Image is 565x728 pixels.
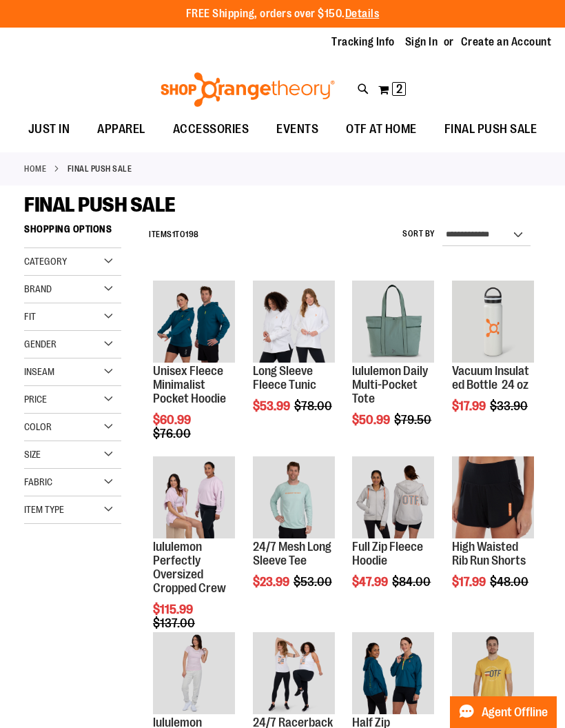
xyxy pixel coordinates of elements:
img: Vacuum Insulated Bottle 24 oz [452,281,534,363]
strong: Shopping Options [24,217,121,248]
span: $33.90 [490,399,530,413]
img: Product image for Fleece Long Sleeve [253,281,335,363]
a: lululemon Perfectly Oversized Cropped Crew [153,456,235,540]
span: $60.99 [153,413,193,427]
a: High Waisted Rib Run Shorts [452,456,534,540]
span: EVENTS [276,114,318,145]
img: Shop Orangetheory [158,72,337,107]
div: product [146,274,242,475]
span: Item Type [24,504,64,515]
a: Main Image of 1457091 [352,456,434,540]
span: Brand [24,283,52,294]
img: 24/7 Racerback Tank [253,632,335,714]
div: product [146,449,242,665]
img: Main Image of 1457091 [352,456,434,538]
span: 2 [396,82,402,96]
p: FREE Shipping, orders over $150. [186,6,380,22]
a: 24/7 Mesh Long Sleeve Tee [253,540,331,567]
div: product [246,274,342,447]
img: Product image for Unisex Short Sleeve Recovery Tee [452,632,534,714]
span: $50.99 [352,413,392,427]
a: Half Zip Performance Anorak [352,632,434,716]
span: $84.00 [392,575,433,589]
a: Unisex Fleece Minimalist Pocket Hoodie [153,364,226,405]
a: lululemon Swiftly Tech Short Sleeve 2.0 [153,632,235,716]
span: ACCESSORIES [173,114,249,145]
span: Inseam [24,366,54,377]
span: $115.99 [153,603,195,616]
a: Home [24,163,46,175]
span: $23.99 [253,575,291,589]
img: Main Image of 1457095 [253,456,335,538]
a: Unisex Fleece Minimalist Pocket Hoodie [153,281,235,365]
span: $137.00 [153,616,197,630]
a: Product image for Fleece Long Sleeve [253,281,335,365]
div: product [445,274,541,447]
strong: FINAL PUSH SALE [68,163,132,175]
div: product [345,274,441,461]
span: $17.99 [452,575,488,589]
a: ACCESSORIES [159,114,263,145]
a: APPAREL [83,114,159,145]
a: Tracking Info [331,34,395,50]
img: Unisex Fleece Minimalist Pocket Hoodie [153,281,235,363]
a: Product image for Unisex Short Sleeve Recovery Tee [452,632,534,716]
span: Price [24,394,47,405]
span: Color [24,421,52,432]
span: APPAREL [97,114,145,145]
img: lululemon Swiftly Tech Short Sleeve 2.0 [153,632,235,714]
a: High Waisted Rib Run Shorts [452,540,526,567]
span: $79.50 [394,413,433,427]
div: product [246,449,342,623]
span: Category [24,256,67,267]
span: Gender [24,338,56,350]
img: Half Zip Performance Anorak [352,632,434,714]
span: Agent Offline [482,706,548,719]
button: Agent Offline [450,696,557,728]
a: JUST IN [14,114,84,145]
div: product [345,449,441,623]
span: JUST IN [28,114,70,145]
a: lululemon Daily Multi-Pocket Tote [352,281,434,365]
span: FINAL PUSH SALE [24,193,176,216]
span: FINAL PUSH SALE [444,114,537,145]
span: $76.00 [153,427,193,441]
span: OTF AT HOME [346,114,417,145]
span: $47.99 [352,575,390,589]
a: lululemon Daily Multi-Pocket Tote [352,364,428,405]
span: Fabric [24,476,52,487]
div: product [445,449,541,623]
img: lululemon Daily Multi-Pocket Tote [352,281,434,363]
a: Full Zip Fleece Hoodie [352,540,423,567]
a: Sign In [405,34,438,50]
a: lululemon Perfectly Oversized Cropped Crew [153,540,226,594]
a: Main Image of 1457095 [253,456,335,540]
a: FINAL PUSH SALE [431,114,551,145]
span: $48.00 [490,575,531,589]
span: 198 [185,230,199,239]
img: High Waisted Rib Run Shorts [452,456,534,538]
a: EVENTS [263,114,332,145]
span: $53.00 [294,575,334,589]
span: $78.00 [294,399,334,413]
span: Fit [24,311,36,322]
span: $17.99 [452,399,488,413]
a: 24/7 Racerback Tank [253,632,335,716]
a: Details [345,8,380,20]
a: OTF AT HOME [332,114,431,145]
img: lululemon Perfectly Oversized Cropped Crew [153,456,235,538]
span: 1 [172,230,176,239]
a: Vacuum Insulated Bottle 24 oz [452,364,529,392]
span: $53.99 [253,399,292,413]
a: Vacuum Insulated Bottle 24 oz [452,281,534,365]
label: Sort By [402,228,435,240]
h2: Items to [149,224,199,245]
span: Size [24,449,41,460]
a: Create an Account [461,34,552,50]
a: Long Sleeve Fleece Tunic [253,364,316,392]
